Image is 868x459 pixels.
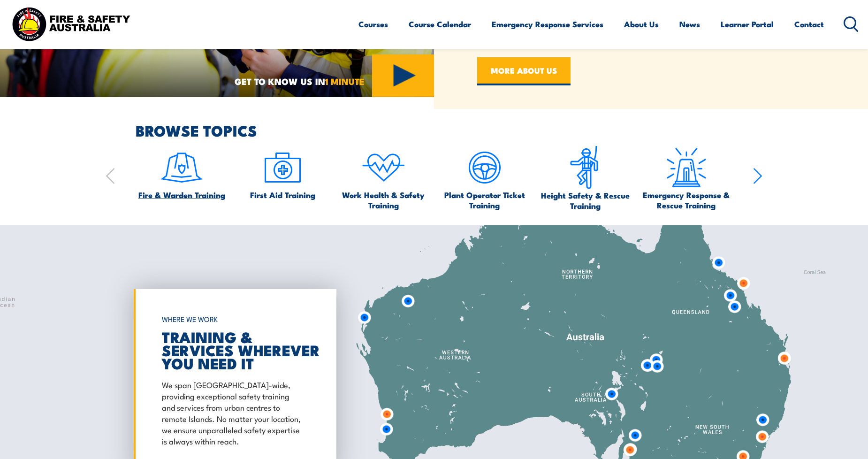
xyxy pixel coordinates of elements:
strong: 1 MINUTE [325,74,365,88]
a: Fire & Warden Training [138,145,225,200]
a: Emergency Response & Rescue Training [640,145,732,210]
a: MORE ABOUT US [477,57,571,85]
img: icon-1 [160,145,204,190]
p: We span [GEOGRAPHIC_DATA]-wide, providing exceptional safety training and services from urban cen... [162,379,304,446]
a: Learner Portal [721,12,774,37]
a: Plant Operator Ticket Training [438,145,530,210]
img: Emergency Response Icon [664,145,708,190]
span: First Aid Training [250,190,315,200]
a: Work Health & Safety Training [337,145,429,210]
span: Plant Operator Ticket Training [438,190,530,210]
span: Height Safety & Rescue Training [540,190,632,211]
a: First Aid Training [250,145,315,200]
h2: TRAINING & SERVICES WHEREVER YOU NEED IT [162,330,304,369]
img: icon-4 [361,145,405,190]
a: Height Safety & Rescue Training [540,145,632,211]
h2: BROWSE TOPICS [136,123,762,137]
a: Contact [794,12,824,37]
a: Course Calendar [409,12,471,37]
span: Work Health & Safety Training [337,190,429,210]
a: About Us [624,12,659,37]
span: Fire & Warden Training [138,190,225,200]
h6: WHERE WE WORK [162,311,304,328]
span: Emergency Response & Rescue Training [640,190,732,210]
img: icon-6 [563,145,608,190]
a: Emergency Response Services [492,12,603,37]
img: icon-5 [463,145,507,190]
span: GET TO KNOW US IN [235,77,365,85]
img: icon-2 [260,145,305,190]
a: News [679,12,700,37]
a: Courses [358,12,388,37]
